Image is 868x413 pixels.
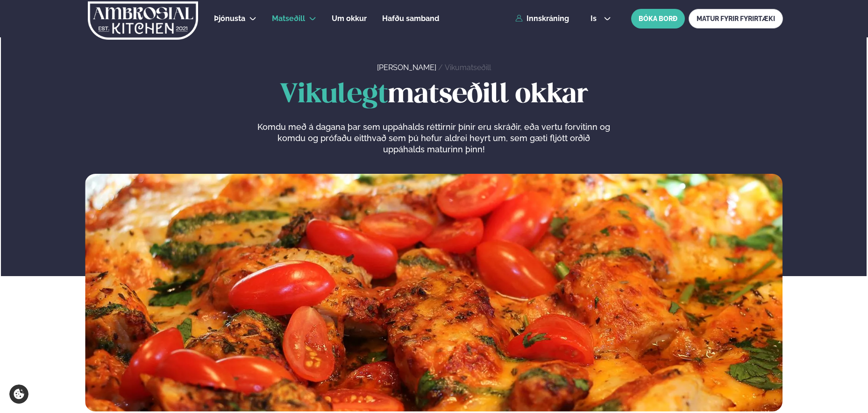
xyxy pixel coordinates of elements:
img: image alt [85,174,783,412]
span: Matseðill [272,14,305,23]
span: / [438,63,445,72]
a: Matseðill [272,13,305,24]
a: Innskráning [515,14,569,23]
span: Hafðu samband [382,14,439,23]
a: [PERSON_NAME] [377,63,436,72]
button: is [583,15,618,22]
h1: matseðill okkar [85,80,783,110]
a: Hafðu samband [382,13,439,24]
span: is [591,15,599,22]
span: Þjónusta [214,14,245,23]
p: Komdu með á dagana þar sem uppáhalds réttirnir þínir eru skráðir, eða vertu forvitinn og komdu og... [257,121,611,155]
a: Um okkur [332,13,367,24]
button: BÓKA BORÐ [631,9,685,28]
span: Um okkur [332,14,367,23]
a: Vikumatseðill [445,63,491,72]
a: MATUR FYRIR FYRIRTÆKI [689,9,783,28]
a: Cookie settings [9,385,28,404]
span: Vikulegt [280,82,388,108]
a: Þjónusta [214,13,245,24]
img: logo [87,1,199,40]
